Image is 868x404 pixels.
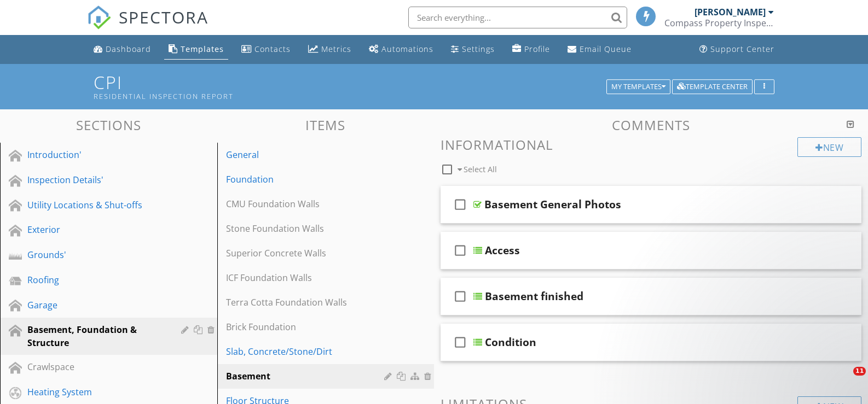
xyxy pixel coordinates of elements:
iframe: Intercom live chat [831,367,857,393]
div: Email Queue [580,44,632,54]
div: General [226,148,388,161]
div: Residential Inspection Report [94,92,610,101]
a: Email Queue [563,39,636,60]
div: ICF Foundation Walls [226,271,388,284]
i: check_box_outline_blank [452,237,469,264]
div: Foundation [226,173,388,186]
div: Settings [462,44,495,54]
span: Select All [464,164,497,174]
div: Grounds' [27,248,165,261]
div: Template Center [677,83,748,91]
a: Contacts [237,39,295,60]
h3: Items [217,118,435,132]
a: Templates [164,39,228,60]
div: Condition [485,336,536,349]
div: Exterior [27,223,165,236]
div: Contacts [254,44,291,54]
div: Stone Foundation Walls [226,222,388,235]
div: Introduction' [27,148,165,161]
div: Basement General Photos [484,198,621,211]
input: Search everything... [408,7,627,28]
span: 11 [853,367,866,376]
img: The Best Home Inspection Software - Spectora [87,5,111,30]
div: Inspection Details' [27,173,165,186]
a: Settings [447,39,499,60]
div: My Templates [611,83,666,91]
h3: Comments [441,118,861,132]
a: Metrics [304,39,356,60]
a: Dashboard [89,39,155,60]
div: Crawlspace [27,360,165,373]
div: Support Center [710,44,774,54]
h3: Informational [441,137,861,152]
i: check_box_outline_blank [452,329,469,355]
h1: CPI [94,73,774,101]
div: Basement finished [485,290,583,303]
div: Templates [181,44,224,54]
i: check_box_outline_blank [452,283,469,309]
span: SPECTORA [119,5,209,28]
div: Basement, Foundation & Structure [27,323,165,349]
a: Automations (Basic) [364,39,438,60]
a: Support Center [695,39,779,60]
div: Roofing [27,273,165,286]
div: Metrics [321,44,351,54]
div: Access [485,244,520,257]
div: Terra Cotta Foundation Walls [226,296,388,309]
div: CMU Foundation Walls [226,197,388,210]
div: [PERSON_NAME] [695,7,766,17]
div: Automations [381,44,433,54]
button: Template Center [672,79,753,95]
div: Profile [524,44,550,54]
div: New [797,137,861,157]
div: Utility Locations & Shut-offs [27,198,165,212]
div: Brick Foundation [226,320,388,333]
div: Garage [27,298,165,312]
div: Superior Concrete Walls [226,247,388,260]
div: Slab, Concrete/Stone/Dirt [226,345,388,358]
div: Dashboard [106,44,151,54]
div: Basement [226,370,388,383]
a: Template Center [672,81,753,91]
div: Heating System [27,385,165,399]
button: My Templates [606,79,670,95]
a: Company Profile [508,39,554,60]
i: check_box_outline_blank [452,191,469,218]
a: SPECTORA [87,15,209,38]
div: Compass Property Inspections, LLC [664,17,774,28]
